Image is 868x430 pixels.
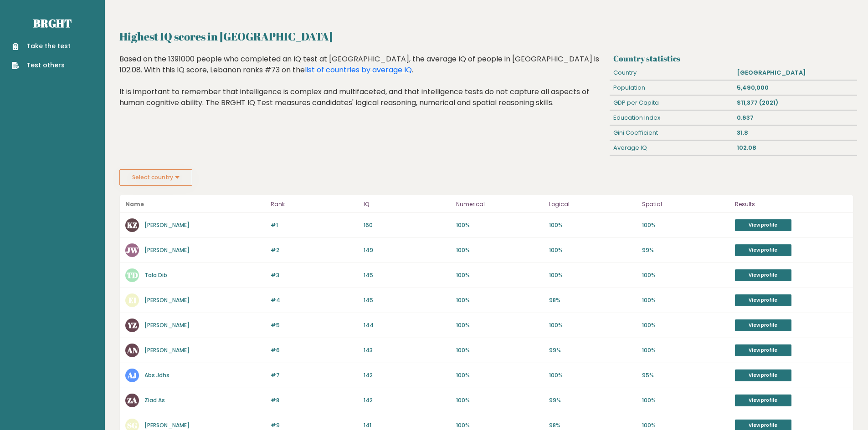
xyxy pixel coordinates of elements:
[364,396,451,405] p: 142
[364,221,451,229] p: 160
[364,271,451,279] p: 145
[12,61,71,70] a: Test others
[735,344,791,356] a: View profile
[735,244,791,256] a: View profile
[642,246,729,254] p: 99%
[271,296,358,304] p: #4
[456,371,544,379] p: 100%
[735,369,791,381] a: View profile
[734,111,857,125] div: 0.637
[12,41,71,51] a: Take the test
[642,199,729,210] p: Spatial
[642,221,729,229] p: 100%
[271,221,358,229] p: #1
[126,245,139,255] text: JW
[364,346,451,354] p: 143
[127,320,137,330] text: YZ
[549,321,637,329] p: 100%
[33,16,72,30] a: Brght
[144,271,167,279] a: Tala Dib
[144,246,190,254] a: [PERSON_NAME]
[734,141,857,155] div: 102.08
[549,199,637,210] p: Logical
[734,66,857,80] div: [GEOGRAPHIC_DATA]
[144,321,190,329] a: [PERSON_NAME]
[456,199,544,210] p: Numerical
[549,371,637,379] p: 100%
[549,346,637,354] p: 99%
[456,271,544,279] p: 100%
[271,246,358,254] p: #2
[127,370,137,380] text: AJ
[271,346,358,354] p: #6
[610,96,733,110] div: GDP per Capita
[735,219,791,231] a: View profile
[549,396,637,405] p: 99%
[734,96,857,110] div: $11,377 (2021)
[128,295,136,305] text: EI
[127,395,137,405] text: ZA
[456,246,544,254] p: 100%
[735,395,791,406] a: View profile
[734,126,857,140] div: 31.8
[735,269,791,281] a: View profile
[610,141,733,155] div: Average IQ
[549,271,637,279] p: 100%
[610,111,733,125] div: Education Index
[549,296,637,304] p: 98%
[144,346,190,354] a: [PERSON_NAME]
[549,246,637,254] p: 100%
[271,396,358,405] p: #8
[271,371,358,379] p: #7
[364,246,451,254] p: 149
[144,221,190,229] a: [PERSON_NAME]
[735,319,791,331] a: View profile
[305,65,412,75] a: list of countries by average IQ
[642,346,729,354] p: 100%
[364,296,451,304] p: 145
[610,66,733,80] div: Country
[364,421,451,430] p: 141
[271,321,358,329] p: #5
[271,271,358,279] p: #3
[127,345,138,355] text: AN
[364,199,451,210] p: IQ
[364,371,451,379] p: 142
[456,321,544,329] p: 100%
[642,271,729,279] p: 100%
[456,421,544,430] p: 100%
[642,396,729,405] p: 100%
[119,54,606,122] div: Based on the 1391000 people who completed an IQ test at [GEOGRAPHIC_DATA], the average IQ of peop...
[549,221,637,229] p: 100%
[734,81,857,95] div: 5,490,000
[610,126,733,140] div: Gini Coefficient
[144,296,190,304] a: [PERSON_NAME]
[456,346,544,354] p: 100%
[127,270,138,280] text: TD
[610,81,733,95] div: Population
[642,296,729,304] p: 100%
[549,421,637,430] p: 98%
[364,321,451,329] p: 144
[456,221,544,229] p: 100%
[127,220,137,230] text: KZ
[144,371,169,379] a: Abs Jdhs
[735,199,847,210] p: Results
[144,396,165,404] a: Ziad As
[125,200,144,208] b: Name
[735,294,791,306] a: View profile
[271,421,358,430] p: #9
[271,199,358,210] p: Rank
[642,421,729,430] p: 100%
[642,321,729,329] p: 100%
[119,28,853,45] h2: Highest IQ scores in [GEOGRAPHIC_DATA]
[456,296,544,304] p: 100%
[642,371,729,379] p: 95%
[613,54,853,63] h3: Country statistics
[119,169,192,186] button: Select country
[144,421,190,429] a: [PERSON_NAME]
[456,396,544,405] p: 100%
